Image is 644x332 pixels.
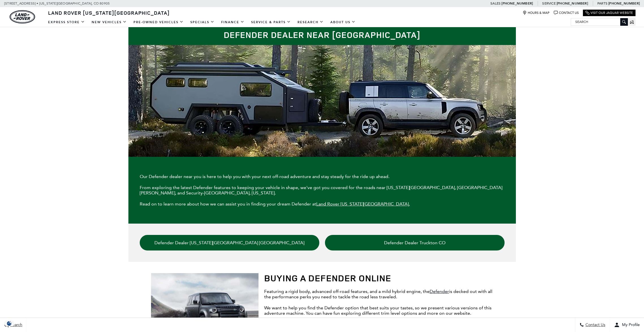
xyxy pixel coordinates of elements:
a: Defender Dealer [US_STATE][GEOGRAPHIC_DATA] [GEOGRAPHIC_DATA] [140,235,319,250]
a: Finance [218,17,248,27]
img: Defender Dealer near Me [128,45,516,157]
p: From exploring the latest Defender features to keeping your vehicle in shape, we've got you cover... [140,185,505,196]
a: Research [294,17,327,27]
a: Hours & Map [523,11,550,15]
section: Click to Open Cookie Consent Modal [3,320,16,326]
h1: Defender Dealer near [GEOGRAPHIC_DATA] [131,30,513,39]
a: EXPRESS STORE [45,17,88,27]
span: Parts [597,1,608,5]
a: Land Rover [US_STATE][GEOGRAPHIC_DATA] [45,9,173,16]
a: Visit Our Jaguar Website [585,11,633,15]
img: Opt-Out Icon [3,320,16,326]
a: [PHONE_NUMBER] [608,1,640,6]
button: Open user profile menu [610,318,644,332]
p: Featuring a rigid body, advanced off-road features, and a mild hybrid engine, the is decked out w... [151,289,493,299]
a: About Us [327,17,359,27]
a: [STREET_ADDRESS] • [US_STATE][GEOGRAPHIC_DATA], CO 80905 [4,1,110,5]
a: Contact Us [554,11,579,15]
p: Read on to learn more about how we can assist you in finding your dream Defender at [140,201,505,207]
span: My Profile [620,323,640,327]
a: New Vehicles [88,17,130,27]
p: We want to help you find the Defender option that best suits your tastes, so we present various v... [151,305,493,316]
a: [PHONE_NUMBER] [557,1,588,6]
img: Land Rover [10,10,35,23]
nav: Main Navigation [45,17,359,27]
a: Defender [430,289,449,294]
a: Pre-Owned Vehicles [130,17,187,27]
span: Land Rover [US_STATE][GEOGRAPHIC_DATA] [48,9,170,16]
span: Service [542,1,555,5]
a: [PHONE_NUMBER] [501,1,533,6]
span: Contact Us [584,323,605,327]
a: Specials [187,17,218,27]
a: Service & Parts [248,17,294,27]
input: Search [571,18,628,25]
a: Land Rover [US_STATE][GEOGRAPHIC_DATA]. [316,201,410,207]
span: Sales [490,1,501,5]
p: Our Defender dealer near you is here to help you with your next off-road adventure and stay stead... [140,174,505,179]
a: Defender Dealer Truckton CO [325,235,505,250]
a: land-rover [10,10,35,23]
h2: Buying a Defender Online [151,273,493,283]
